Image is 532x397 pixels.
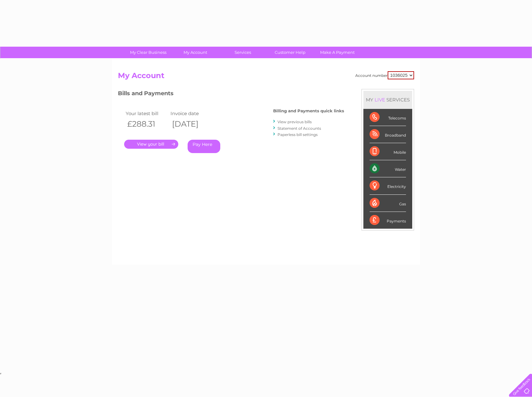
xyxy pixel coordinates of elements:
a: . [124,140,178,149]
a: View previous bills [278,119,312,124]
div: Payments [370,212,406,229]
h3: Bills and Payments [118,89,344,100]
div: Mobile [370,143,406,160]
div: Broadband [370,126,406,143]
a: Customer Help [264,47,316,58]
div: Account number [355,71,414,79]
a: My Account [170,47,221,58]
a: My Clear Business [123,47,174,58]
h2: My Account [118,71,414,83]
div: Telecoms [370,109,406,126]
a: Services [217,47,268,58]
td: Your latest bill [124,109,169,118]
h4: Billing and Payments quick links [273,109,344,113]
div: LIVE [373,97,386,103]
th: [DATE] [169,118,214,130]
a: Pay Here [188,140,220,153]
a: Statement of Accounts [278,126,321,131]
div: MY SERVICES [363,91,412,109]
div: Water [370,160,406,177]
div: Gas [370,195,406,212]
th: £288.31 [124,118,169,130]
a: Make A Payment [312,47,363,58]
td: Invoice date [169,109,214,118]
div: Electricity [370,177,406,194]
a: Paperless bill settings [278,132,318,137]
